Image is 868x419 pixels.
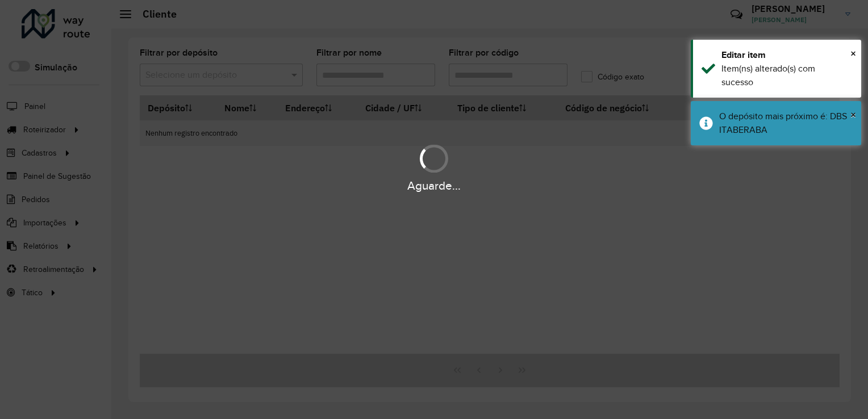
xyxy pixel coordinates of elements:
[850,106,856,123] button: Close
[850,47,856,60] span: ×
[719,110,853,137] div: O depósito mais próximo é: DBS ITABERABA
[721,48,853,62] div: Editar item
[850,45,856,62] button: Close
[850,108,856,121] span: ×
[721,62,853,89] div: Item(ns) alterado(s) com sucesso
